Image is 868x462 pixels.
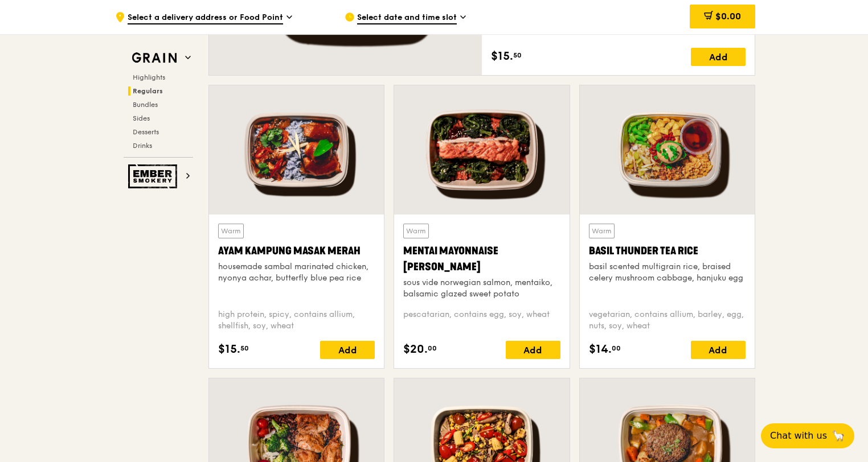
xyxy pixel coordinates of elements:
span: 50 [513,51,522,60]
div: Warm [403,224,429,238]
img: Ember Smokery web logo [128,164,181,188]
div: Add [506,341,560,359]
span: 50 [240,344,249,353]
span: 00 [612,344,621,353]
span: 00 [428,344,437,353]
img: Grain web logo [128,48,181,68]
div: Warm [589,224,615,238]
div: pescatarian, contains egg, soy, wheat [403,309,560,332]
span: $0.00 [715,11,741,22]
button: Chat with us🦙 [761,423,854,448]
div: Mentai Mayonnaise [PERSON_NAME] [403,243,560,275]
span: Highlights [133,73,165,81]
span: Chat with us [770,429,827,443]
span: Select date and time slot [357,12,457,24]
div: basil scented multigrain rice, braised celery mushroom cabbage, hanjuku egg [589,261,746,284]
span: $14. [589,341,612,358]
span: $15. [218,341,240,358]
div: high protein, spicy, contains allium, shellfish, soy, wheat [218,309,375,332]
span: Desserts [133,128,159,136]
span: Drinks [133,142,152,150]
div: vegetarian, contains allium, barley, egg, nuts, soy, wheat [589,309,746,332]
span: $20. [403,341,428,358]
div: housemade sambal marinated chicken, nyonya achar, butterfly blue pea rice [218,261,375,284]
div: Add [691,341,746,359]
span: Bundles [133,101,158,109]
span: $15. [491,48,513,65]
span: Sides [133,114,150,122]
div: Add [320,341,375,359]
div: Add [691,48,746,66]
span: Regulars [133,87,163,95]
span: Select a delivery address or Food Point [128,12,283,24]
span: 🦙 [832,429,845,443]
div: sous vide norwegian salmon, mentaiko, balsamic glazed sweet potato [403,277,560,300]
div: Ayam Kampung Masak Merah [218,243,375,259]
div: Warm [218,224,244,238]
div: Basil Thunder Tea Rice [589,243,746,259]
